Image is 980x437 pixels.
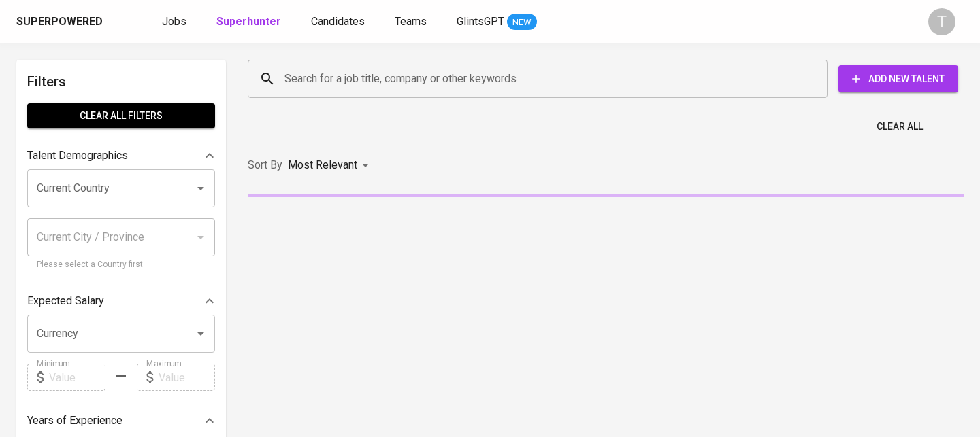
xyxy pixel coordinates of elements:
span: Jobs [162,15,186,28]
p: Most Relevant [288,157,357,173]
div: Talent Demographics [27,142,215,169]
input: Value [159,364,215,391]
span: Add New Talent [849,71,947,88]
span: Clear All [877,118,923,135]
a: GlintsGPT NEW [457,14,537,31]
span: Candidates [311,15,365,28]
h6: Filters [27,71,215,92]
p: Years of Experience [27,413,122,429]
div: T [928,8,955,35]
div: Expected Salary [27,287,215,315]
div: Superpowered [16,14,103,30]
p: Sort By [248,157,282,173]
a: Superpoweredapp logo [16,12,124,32]
p: Please select a Country first [37,258,206,272]
button: Open [191,324,210,343]
div: Years of Experience [27,407,215,434]
span: GlintsGPT [457,15,504,28]
button: Clear All [871,114,928,139]
a: Teams [395,14,429,31]
span: Teams [395,15,427,28]
a: Jobs [162,14,189,31]
p: Expected Salary [27,293,104,309]
input: Value [49,364,105,391]
button: Clear All filters [27,103,215,128]
div: Most Relevant [288,153,374,178]
button: Open [191,179,210,198]
a: Superhunter [216,14,284,31]
button: Add New Talent [838,65,958,92]
p: Talent Demographics [27,147,128,164]
img: app logo [105,12,124,32]
a: Candidates [311,14,367,31]
span: Clear All filters [38,107,204,124]
b: Superhunter [216,15,281,28]
span: NEW [507,16,537,29]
